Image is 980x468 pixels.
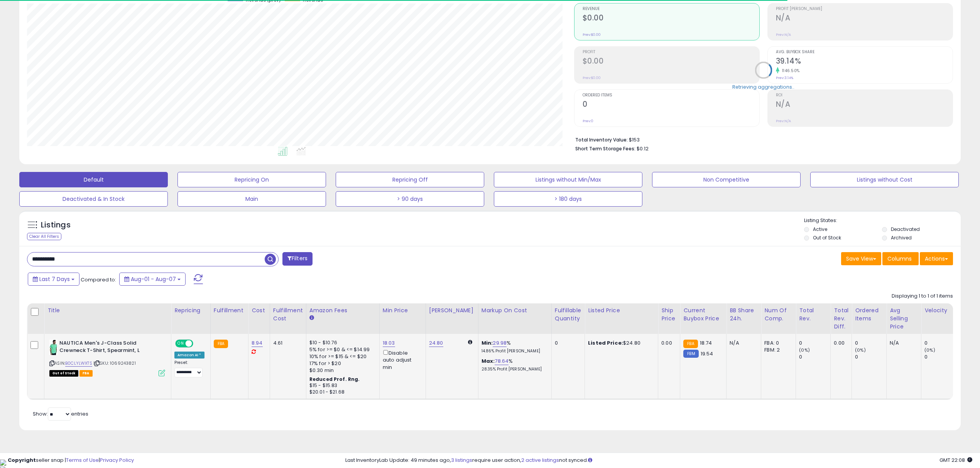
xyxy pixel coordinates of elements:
[66,456,99,464] a: Terms of Use
[841,252,881,265] button: Save View
[79,370,93,377] span: FBA
[652,172,801,187] button: Non Competitive
[810,172,959,187] button: Listings without Cost
[429,339,443,347] a: 24.80
[383,306,422,315] div: Min Price
[732,83,794,90] div: Retrieving aggregations..
[764,340,790,347] div: FBA: 0
[309,315,314,322] small: Amazon Fees.
[920,252,953,265] button: Actions
[730,306,758,323] div: BB Share 24h.
[555,306,581,323] div: Fulfillable Quantity
[588,306,655,315] div: Listed Price
[924,347,935,353] small: (0%)
[81,276,116,283] span: Compared to:
[93,360,136,366] span: | SKU: 1069243821
[214,340,228,348] small: FBA
[521,456,559,464] a: 2 active listings
[661,340,674,347] div: 0.00
[588,339,623,347] b: Listed Price:
[383,348,420,371] div: Disable auto adjust min
[887,255,912,263] span: Columns
[49,340,57,355] img: 31A2u-qH78L._SL40_.jpg
[834,306,848,331] div: Total Rev. Diff.
[890,340,915,347] div: N/A
[891,234,912,241] label: Archived
[33,410,88,417] span: Show: entries
[478,303,551,334] th: The percentage added to the cost of goods (COGS) that forms the calculator for Min & Max prices.
[924,340,956,347] div: 0
[309,367,373,374] div: $0.30 min
[273,340,300,347] div: 4.61
[482,357,495,365] b: Max:
[19,172,168,187] button: Default
[19,191,168,207] button: Deactivated & In Stock
[482,358,546,372] div: %
[855,354,886,360] div: 0
[799,306,827,323] div: Total Rev.
[804,217,961,224] p: Listing States:
[174,360,204,377] div: Preset:
[174,306,207,315] div: Repricing
[834,340,846,347] div: 0.00
[764,347,790,354] div: FBM: 2
[588,340,652,347] div: $24.80
[855,347,866,353] small: (0%)
[49,340,165,375] div: ASIN:
[799,354,830,360] div: 0
[177,172,326,187] button: Repricing On
[661,306,677,323] div: Ship Price
[482,367,546,372] p: 28.35% Profit [PERSON_NAME]
[119,273,186,286] button: Aug-01 - Aug-07
[555,340,579,347] div: 0
[855,340,886,347] div: 0
[282,252,313,266] button: Filters
[482,339,493,347] b: Min:
[383,339,395,347] a: 18.03
[855,306,883,323] div: Ordered Items
[813,226,827,232] label: Active
[482,340,546,354] div: %
[273,306,303,323] div: Fulfillment Cost
[39,275,70,283] span: Last 7 Days
[309,360,373,367] div: 17% for > $20
[482,348,546,354] p: 14.86% Profit [PERSON_NAME]
[59,340,153,356] b: NAUTICA Men's J-Class Solid Crewneck T-Shirt, Spearmint, L
[813,234,841,241] label: Out of Stock
[336,191,484,207] button: > 90 days
[176,340,186,347] span: ON
[924,306,953,315] div: Velocity
[482,306,548,315] div: Markup on Cost
[683,350,698,358] small: FBM
[309,353,373,360] div: 10% for >= $15 & <= $20
[764,306,792,323] div: Num of Comp.
[730,340,755,347] div: N/A
[309,389,373,396] div: $20.01 - $21.68
[891,226,920,232] label: Deactivated
[336,172,484,187] button: Repricing Off
[49,370,78,377] span: All listings that are currently out of stock and unavailable for purchase on Amazon
[309,306,376,315] div: Amazon Fees
[65,360,92,367] a: B0CLYLWXTS
[429,306,475,315] div: [PERSON_NAME]
[495,357,509,365] a: 78.64
[177,191,326,207] button: Main
[892,293,953,300] div: Displaying 1 to 1 of 1 items
[28,273,79,286] button: Last 7 Days
[8,456,36,464] strong: Copyright
[174,352,204,359] div: Amazon AI *
[252,339,263,347] a: 8.94
[882,252,919,265] button: Columns
[27,233,61,240] div: Clear All Filters
[494,172,642,187] button: Listings without Min/Max
[47,306,168,315] div: Title
[924,354,956,360] div: 0
[100,456,134,464] a: Privacy Policy
[192,340,204,347] span: OFF
[214,306,245,315] div: Fulfillment
[683,306,723,323] div: Current Buybox Price
[131,275,176,283] span: Aug-01 - Aug-07
[309,382,373,389] div: $15 - $15.83
[252,306,267,315] div: Cost
[890,306,918,331] div: Avg Selling Price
